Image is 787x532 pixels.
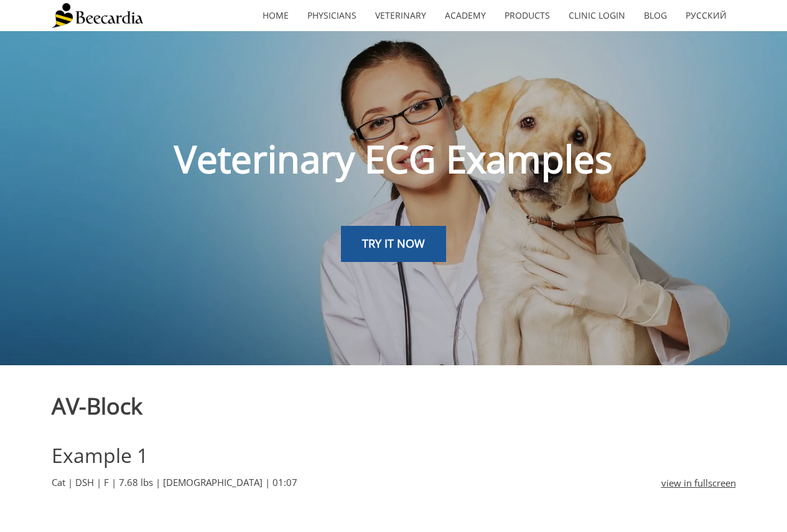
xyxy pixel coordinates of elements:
[435,1,495,30] a: Academy
[635,1,676,30] a: Blog
[676,1,736,30] a: Русский
[495,1,559,30] a: Products
[52,3,143,28] img: Beecardia
[362,236,425,251] span: TRY IT NOW
[298,1,366,30] a: Physicians
[559,1,635,30] a: Clinic Login
[661,475,736,490] a: view in fullscreen
[341,226,446,262] a: TRY IT NOW
[366,1,435,30] a: Veterinary
[52,391,142,421] span: AV-Block
[253,1,298,30] a: home
[174,133,613,184] span: Veterinary ECG Examples
[52,442,148,469] span: Example 1
[52,475,633,490] p: Cat | DSH | F | 7.68 lbs | [DEMOGRAPHIC_DATA] | 01:07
